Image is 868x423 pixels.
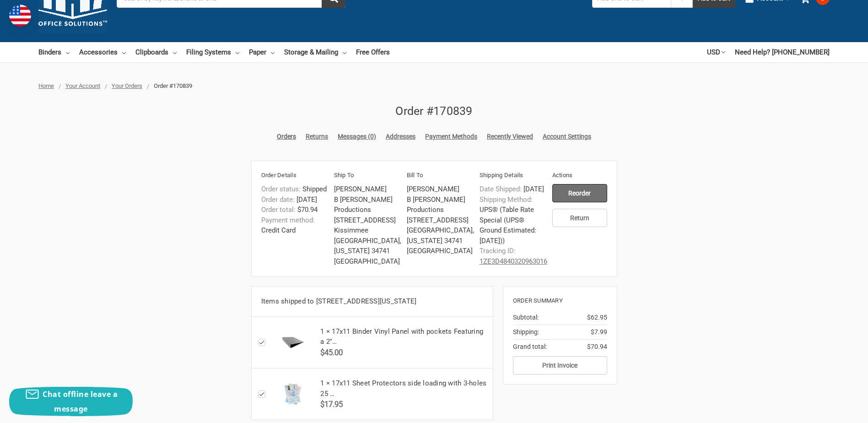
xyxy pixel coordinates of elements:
[154,82,192,89] span: Order #170839
[407,184,474,195] li: [PERSON_NAME]
[480,257,547,266] a: 1ZE3D4840320963016
[261,296,483,307] h5: Items shipped to [STREET_ADDRESS][US_STATE]
[513,314,539,321] span: Subtotal:
[386,132,415,141] a: Addresses
[425,132,477,141] a: Payment Methods
[480,195,533,205] dt: Shipping Method:
[480,171,552,182] h6: Shipping Details
[9,387,133,416] button: Chat offline leave a message
[552,171,607,182] h6: Actions
[284,42,346,62] a: Storage & Mailing
[334,171,407,182] h6: Ship To
[320,378,487,399] h5: 1 × 17x11 Sheet Protectors side loading with 3-holes 25 …
[480,195,547,246] dd: UPS® (Table Rate Special (UPS® Ground Estimated: [DATE]))
[261,184,301,195] dt: Order status:
[272,383,313,406] img: Ruby Paulina 17x11 Sheet Protectors side loading with 3-holes 25 Sleeves Durable Archival safe Cr...
[407,195,474,215] li: B [PERSON_NAME] Productions
[334,256,402,267] li: [GEOGRAPHIC_DATA]
[407,171,480,182] h6: Bill To
[261,215,329,236] dd: Credit Card
[9,5,31,27] img: duty and tax information for United States
[277,132,296,141] a: Orders
[79,42,126,62] a: Accessories
[320,400,343,409] span: $17.95
[407,215,474,226] li: [STREET_ADDRESS]
[513,343,547,350] span: Grand total:
[334,215,402,226] li: [STREET_ADDRESS]
[334,236,402,256] li: [GEOGRAPHIC_DATA], [US_STATE] 34741
[251,103,617,120] h2: Order #170839
[407,225,474,246] li: [GEOGRAPHIC_DATA], [US_STATE] 34741
[552,209,607,227] a: Return
[513,296,607,305] h6: Order Summary
[320,348,343,357] span: $45.00
[587,342,607,352] span: $70.94
[587,313,607,322] span: $62.95
[186,42,239,62] a: Filing Systems
[43,389,118,414] span: Chat offline leave a message
[112,82,142,89] a: Your Orders
[261,195,295,205] dt: Order date:
[249,42,275,62] a: Paper
[707,42,725,62] a: USD
[306,132,328,141] a: Returns
[338,132,376,141] a: Messages (0)
[334,195,402,215] li: B [PERSON_NAME] Productions
[487,132,533,141] a: Recently Viewed
[356,42,390,62] a: Free Offers
[513,356,607,374] button: Print Invoice
[65,82,100,89] a: Your Account
[407,246,474,256] li: [GEOGRAPHIC_DATA]
[480,184,522,195] dt: Date Shipped:
[261,171,334,182] h6: Order Details
[334,225,402,236] li: Kissimmee
[261,195,329,205] dd: [DATE]
[261,205,296,215] dt: Order total:
[261,215,315,226] dt: Payment method:
[591,327,607,337] span: $7.99
[552,184,607,202] input: Reorder
[480,246,516,256] dt: Tracking ID:
[334,184,402,195] li: [PERSON_NAME]
[38,42,70,62] a: Binders
[135,42,177,62] a: Clipboards
[543,132,591,141] a: Account Settings
[272,331,313,354] img: 17x11 Binder Vinyl Panel with pockets Featuring a 2" Angle-D Ring Black
[38,82,54,89] a: Home
[735,42,830,62] a: Need Help? [PHONE_NUMBER]
[320,326,487,347] h5: 1 × 17x11 Binder Vinyl Panel with pockets Featuring a 2"…
[513,328,539,336] span: Shipping:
